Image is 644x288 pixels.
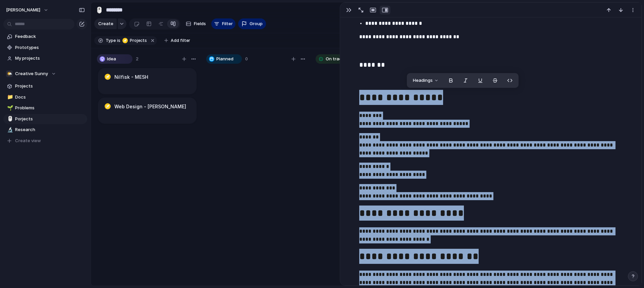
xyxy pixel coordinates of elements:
span: Porjects [15,116,85,122]
span: 0 [245,56,248,62]
span: My projects [15,55,85,62]
h1: Web Design - [PERSON_NAME] [114,103,186,110]
span: Planned [216,56,233,62]
span: Projects [128,38,147,44]
button: 📁 [6,94,13,101]
button: 🖱️ [94,5,105,15]
span: Prototypes [15,44,85,51]
a: 🌱Problems [3,103,87,113]
span: Add filter [171,38,190,44]
a: Prototypes [3,43,87,53]
span: Idea [107,56,116,62]
button: Create [94,18,117,29]
span: Group [250,20,263,27]
span: Docs [15,94,85,101]
span: Type [106,38,116,44]
button: Fields [183,18,209,29]
h1: Nilfisk - MESH [114,73,148,81]
span: Fields [194,20,206,27]
span: 2 [136,56,139,62]
a: Feedback [3,32,87,42]
button: 🔬 [6,126,13,133]
div: 📁 [7,93,12,101]
div: 🖱️ [96,5,103,14]
button: is [116,37,122,44]
button: Projects [121,37,148,44]
span: Projects [15,83,85,90]
span: Headings [413,77,433,84]
div: Nilfisk - MESH [98,68,197,94]
a: 🔬Research [3,125,87,135]
button: 🌱 [6,105,13,111]
span: Filter [222,20,233,27]
a: 📁Docs [3,92,87,102]
button: Group [238,18,266,29]
span: Create view [15,137,41,144]
a: Projects [3,81,87,91]
button: [PERSON_NAME] [3,5,52,15]
div: Web Design - [PERSON_NAME] [98,98,197,124]
button: Create view [3,136,87,146]
div: 🌱 [7,104,12,112]
span: Creative Sunny [15,70,48,77]
div: 🌤️ [6,70,13,77]
span: Feedback [15,33,85,40]
button: 🖱️ [6,116,13,122]
div: 🖱️ [7,115,12,123]
a: 🖱️Porjects [3,114,87,124]
span: On track [326,56,344,62]
span: Problems [15,105,85,111]
span: [PERSON_NAME] [6,7,40,13]
span: is [117,38,120,44]
button: Filter [211,18,235,29]
button: 🌤️Creative Sunny [3,69,87,79]
div: 🔬 [7,126,12,134]
button: Headings [409,75,443,86]
span: Research [15,126,85,133]
span: Create [98,20,113,27]
a: My projects [3,53,87,63]
button: Add filter [160,36,194,45]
